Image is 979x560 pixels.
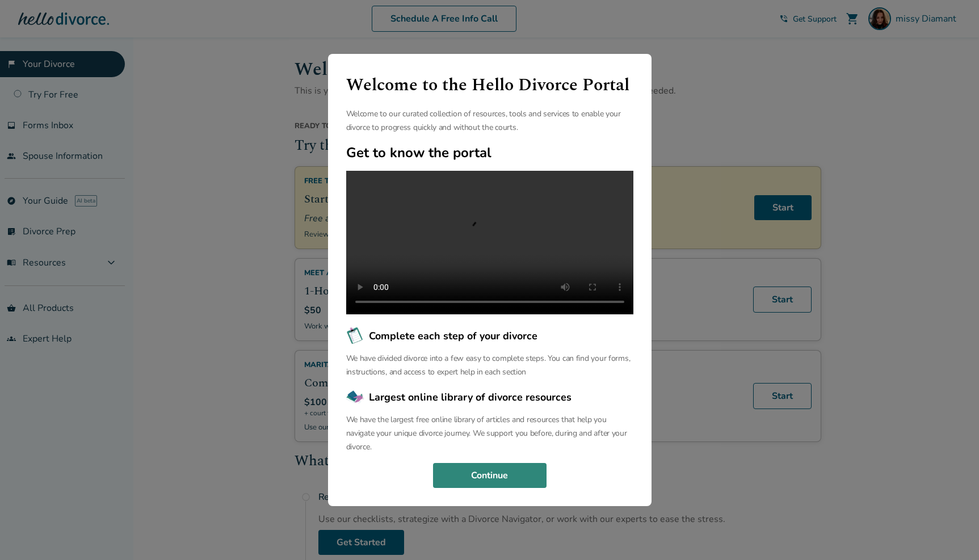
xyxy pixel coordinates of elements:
[346,72,633,98] h1: Welcome to the Hello Divorce Portal
[346,107,633,134] p: Welcome to our curated collection of resources, tools and services to enable your divorce to prog...
[433,463,547,488] button: Continue
[369,329,537,343] span: Complete each step of your divorce
[369,390,572,405] span: Largest online library of divorce resources
[346,327,364,345] img: Complete each step of your divorce
[346,352,633,379] p: We have divided divorce into a few easy to complete steps. You can find your forms, instructions,...
[346,144,633,162] h2: Get to know the portal
[922,506,979,560] iframe: Chat Widget
[346,413,633,454] p: We have the largest free online library of articles and resources that help you navigate your uni...
[346,388,364,406] img: Largest online library of divorce resources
